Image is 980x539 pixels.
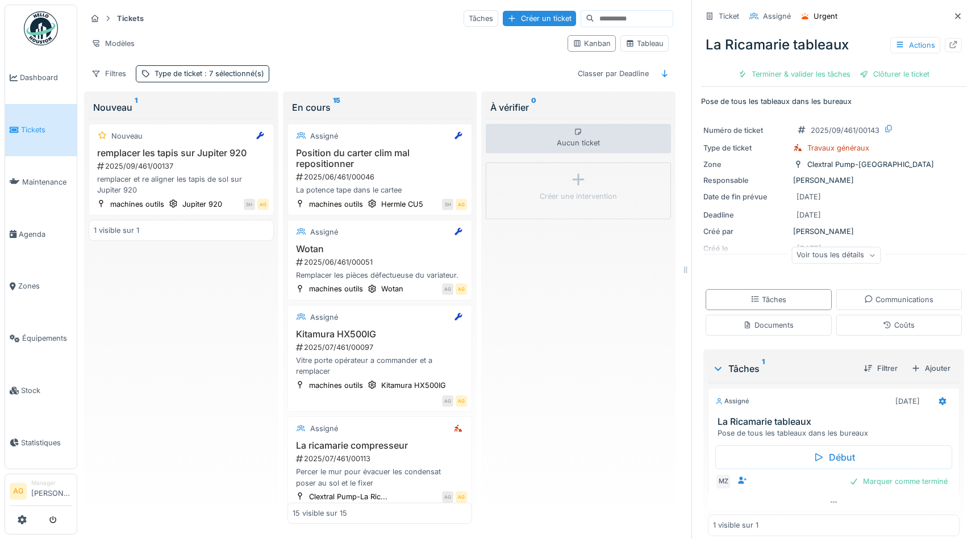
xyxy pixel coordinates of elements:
[381,380,446,391] div: Kitamura HX500IG
[811,125,879,136] div: 2025/09/461/00143
[625,38,664,49] div: Tableau
[703,210,789,220] div: Deadline
[703,175,964,186] div: [PERSON_NAME]
[86,35,140,52] div: Modèles
[93,101,269,114] div: Nouveau
[5,156,77,208] a: Maintenance
[456,395,467,407] div: AG
[18,281,72,291] span: Zones
[21,124,72,135] span: Tickets
[86,65,131,82] div: Filtres
[890,37,940,53] div: Actions
[703,175,789,186] div: Responsable
[293,329,468,340] h3: Kitamura HX500IG
[10,479,72,506] a: AG Manager[PERSON_NAME]
[293,355,468,377] div: Vitre porte opérateur a commander et a remplacer
[718,416,954,427] h3: La Ricamarie tableaux
[5,260,77,312] a: Zones
[703,125,789,136] div: Numéro de ticket
[703,226,964,237] div: [PERSON_NAME]
[895,396,920,407] div: [DATE]
[309,491,387,502] div: Clextral Pump-La Ric...
[310,131,338,141] div: Assigné
[442,283,453,295] div: AG
[155,68,264,79] div: Type de ticket
[111,131,143,141] div: Nouveau
[21,437,72,448] span: Statistiques
[859,361,902,376] div: Filtrer
[5,104,77,156] a: Tickets
[295,257,468,268] div: 2025/06/461/00051
[292,101,468,114] div: En cours
[703,143,789,153] div: Type de ticket
[762,362,765,375] sup: 1
[814,11,837,22] div: Urgent
[244,199,255,210] div: SH
[807,143,869,153] div: Travaux généraux
[257,199,269,210] div: AG
[295,453,468,464] div: 2025/07/461/00113
[503,11,576,26] div: Créer un ticket
[750,294,786,305] div: Tâches
[295,342,468,353] div: 2025/07/461/00097
[442,395,453,407] div: AG
[293,244,468,254] h3: Wotan
[791,247,881,264] div: Voir tous les détails
[442,199,453,210] div: SH
[464,10,498,27] div: Tâches
[883,320,915,331] div: Coûts
[796,191,821,202] div: [DATE]
[5,312,77,365] a: Équipements
[490,101,666,114] div: À vérifier
[10,483,27,500] li: AG
[864,294,933,305] div: Communications
[293,148,468,169] h3: Position du carter clim mal repositionner
[309,380,363,391] div: machines outils
[807,159,934,170] div: Clextral Pump-[GEOGRAPHIC_DATA]
[703,226,789,237] div: Créé par
[94,174,269,195] div: remplacer et re aligner les tapis de sol sur Jupiter 920
[715,445,952,469] div: Début
[456,283,467,295] div: AG
[293,270,468,281] div: Remplacer les pièces défectueuse du variateur.
[796,210,821,220] div: [DATE]
[718,428,954,438] div: Pose de tous les tableaux dans les bureaux
[907,361,955,376] div: Ajouter
[486,124,671,153] div: Aucun ticket
[293,185,468,195] div: La potence tape dans le cartee
[763,11,791,22] div: Assigné
[713,520,758,530] div: 1 visible sur 1
[31,479,72,487] div: Manager
[295,172,468,182] div: 2025/06/461/00046
[135,101,137,114] sup: 1
[743,320,794,331] div: Documents
[531,101,536,114] sup: 0
[293,466,468,488] div: Percer le mur pour évacuer les condensat poser au sol et le fixer
[310,227,338,237] div: Assigné
[309,283,363,294] div: machines outils
[456,199,467,210] div: AG
[5,52,77,104] a: Dashboard
[182,199,222,210] div: Jupiter 920
[715,396,749,406] div: Assigné
[309,199,363,210] div: machines outils
[719,11,739,22] div: Ticket
[573,38,611,49] div: Kanban
[573,65,654,82] div: Classer par Deadline
[845,474,952,489] div: Marquer comme terminé
[456,491,467,503] div: AG
[381,199,423,210] div: Hermle CU5
[293,440,468,451] h3: La ricamarie compresseur
[19,229,72,240] span: Agenda
[31,479,72,503] li: [PERSON_NAME]
[96,161,269,172] div: 2025/09/461/00137
[310,423,338,434] div: Assigné
[293,508,347,519] div: 15 visible sur 15
[5,208,77,260] a: Agenda
[703,191,789,202] div: Date de fin prévue
[94,148,269,158] h3: remplacer les tapis sur Jupiter 920
[333,101,340,114] sup: 15
[202,69,264,78] span: : 7 sélectionné(s)
[712,362,854,375] div: Tâches
[110,199,164,210] div: machines outils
